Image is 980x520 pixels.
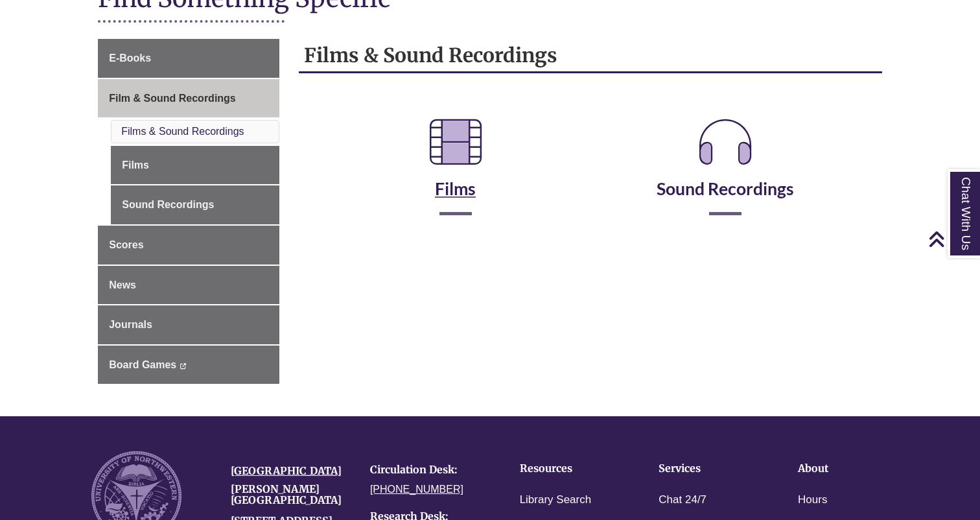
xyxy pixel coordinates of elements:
h4: [PERSON_NAME][GEOGRAPHIC_DATA] [231,484,351,506]
h4: Resources [520,463,619,475]
a: Board Games [98,346,279,384]
a: Films [111,146,279,185]
span: Film & Sound Recordings [109,93,236,104]
a: Hours [798,491,827,510]
a: Chat 24/7 [659,491,706,510]
h2: Films & Sound Recordings [299,39,882,73]
div: Guide Page Menu [98,39,279,384]
i: This link opens in a new window [180,363,187,369]
a: News [98,266,279,305]
a: Sound Recordings [111,185,279,224]
a: Sound Recordings [657,145,794,199]
a: Scores [98,226,279,265]
span: News [109,279,136,290]
h4: About [798,463,897,475]
a: Library Search [520,491,592,510]
a: Films [419,145,492,199]
a: Film & Sound Recordings [98,79,279,118]
h4: Circulation Desk: [370,464,490,476]
a: Back to Top [928,230,977,248]
a: E-Books [98,39,279,78]
span: Journals [109,319,152,330]
a: [PHONE_NUMBER] [370,484,463,495]
span: Scores [109,239,143,250]
a: Journals [98,305,279,344]
span: Board Games [109,359,176,370]
a: [GEOGRAPHIC_DATA] [231,464,342,477]
span: E-Books [109,53,151,64]
h4: Services [659,463,758,475]
a: Films & Sound Recordings [121,126,244,137]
